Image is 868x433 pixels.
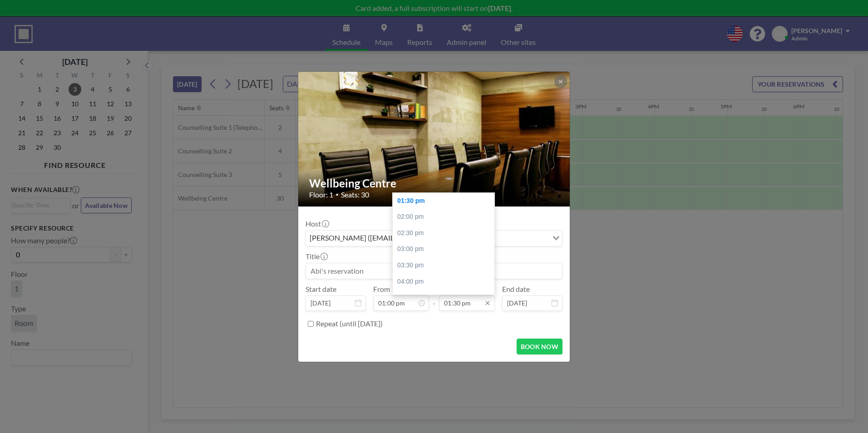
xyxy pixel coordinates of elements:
div: 01:30 pm [393,193,499,209]
label: Title [306,252,327,261]
label: Host [306,219,328,228]
div: 03:00 pm [393,241,499,257]
span: • [335,191,339,198]
span: - [433,288,435,308]
div: Search for option [306,231,562,246]
div: 03:30 pm [393,257,499,274]
button: BOOK NOW [517,339,562,354]
div: 04:30 pm [393,290,499,306]
label: End date [502,285,530,294]
label: Repeat (until [DATE]) [316,319,383,328]
div: 02:00 pm [393,209,499,225]
span: [PERSON_NAME] ([EMAIL_ADDRESS][DOMAIN_NAME]) [308,232,494,244]
label: Start date [306,285,336,294]
span: Floor: 1 [309,190,333,199]
div: 02:30 pm [393,225,499,241]
h2: Wellbeing Centre [309,177,560,190]
input: Abi's reservation [306,263,562,279]
input: Search for option [495,232,547,244]
span: Seats: 30 [341,190,369,199]
img: 537.jpg [298,48,571,230]
div: 04:00 pm [393,274,499,290]
label: From [373,285,390,294]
